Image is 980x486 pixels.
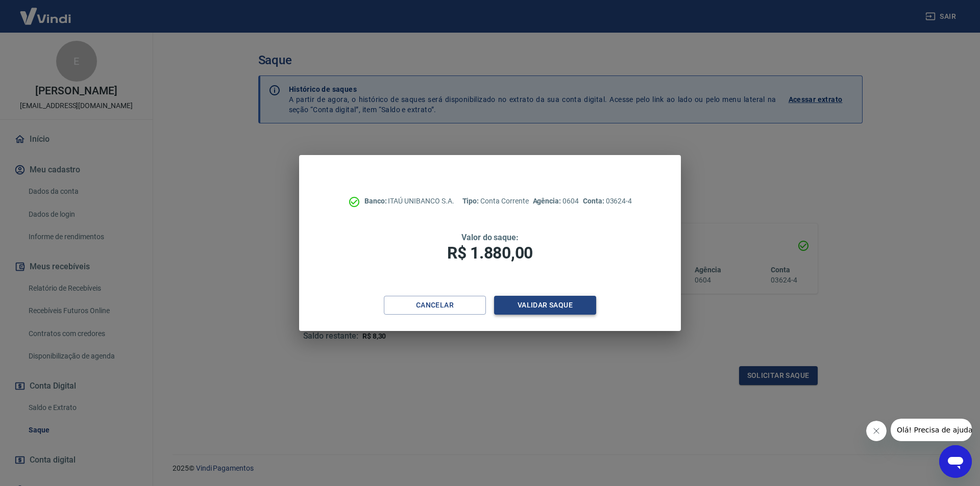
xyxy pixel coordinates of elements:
[891,419,972,441] iframe: Mensagem da empresa
[494,296,596,315] button: Validar saque
[447,243,533,263] span: R$ 1.880,00
[462,197,481,205] span: Tipo:
[462,196,529,207] p: Conta Corrente
[583,197,606,205] span: Conta:
[6,7,86,15] span: Olá! Precisa de ajuda?
[461,233,519,242] span: Valor do saque:
[384,296,486,315] button: Cancelar
[364,197,388,205] span: Banco:
[583,196,632,207] p: 03624-4
[939,445,972,478] iframe: Botão para abrir a janela de mensagens
[533,197,563,205] span: Agência:
[533,196,579,207] p: 0604
[364,196,454,207] p: ITAÚ UNIBANCO S.A.
[866,421,887,441] iframe: Fechar mensagem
